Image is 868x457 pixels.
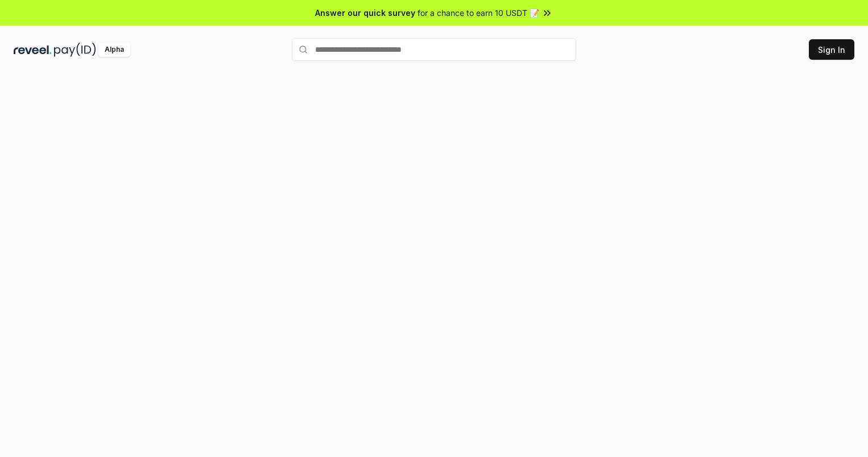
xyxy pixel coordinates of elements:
button: Sign In [809,39,854,60]
div: Alpha [98,43,130,57]
img: reveel_dark [14,43,52,57]
img: pay_id [54,43,96,57]
span: for a chance to earn 10 USDT 📝 [418,7,539,19]
span: Answer our quick survey [315,7,415,19]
